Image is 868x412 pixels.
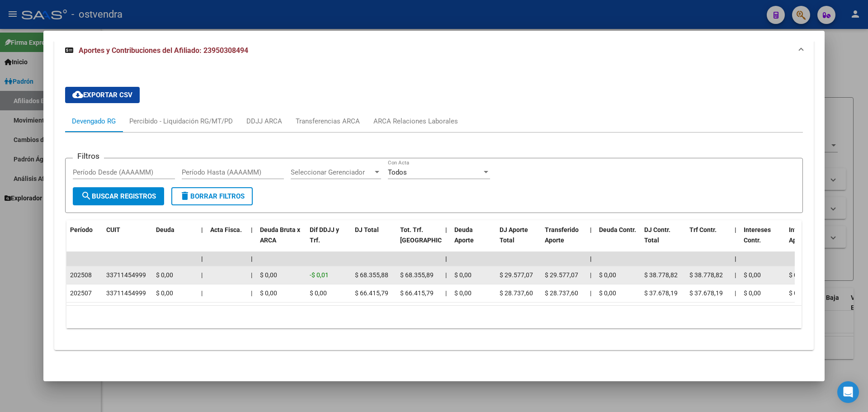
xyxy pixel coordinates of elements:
[400,271,434,279] span: $ 68.355,89
[310,271,329,279] span: -$ 0,01
[207,220,247,260] datatable-header-cell: Acta Fisca.
[251,226,253,233] span: |
[785,220,830,260] datatable-header-cell: Intereses Aporte
[735,289,736,297] span: |
[686,220,731,260] datatable-header-cell: Trf Contr.
[837,381,859,403] div: Open Intercom Messenger
[129,116,233,126] div: Percibido - Liquidación RG/MT/PD
[66,220,103,260] datatable-header-cell: Período
[306,220,351,260] datatable-header-cell: Dif DDJJ y Trf.
[73,187,164,205] button: Buscar Registros
[454,271,472,279] span: $ 0,00
[744,271,761,279] span: $ 0,00
[201,226,203,233] span: |
[454,289,472,297] span: $ 0,00
[496,220,541,260] datatable-header-cell: DJ Aporte Total
[156,289,173,297] span: $ 0,00
[355,289,388,297] span: $ 66.415,79
[396,220,442,260] datatable-header-cell: Tot. Trf. Bruto
[545,289,578,297] span: $ 28.737,60
[310,289,327,297] span: $ 0,00
[689,271,723,279] span: $ 38.778,82
[545,271,578,279] span: $ 29.577,07
[744,226,771,244] span: Intereses Contr.
[595,220,641,260] datatable-header-cell: Deuda Contr.
[351,220,396,260] datatable-header-cell: DJ Total
[355,271,388,279] span: $ 68.355,88
[156,271,173,279] span: $ 0,00
[210,226,242,233] span: Acta Fisca.
[201,271,203,279] span: |
[644,289,678,297] span: $ 37.678,19
[260,271,277,279] span: $ 0,00
[451,220,496,260] datatable-header-cell: Deuda Aporte
[541,220,586,260] datatable-header-cell: Transferido Aporte
[251,271,252,279] span: |
[201,289,203,297] span: |
[442,220,451,260] datatable-header-cell: |
[689,226,717,233] span: Trf Contr.
[641,220,686,260] datatable-header-cell: DJ Contr. Total
[586,220,595,260] datatable-header-cell: |
[373,116,458,126] div: ARCA Relaciones Laborales
[735,226,736,233] span: |
[81,190,92,201] mat-icon: search
[689,289,723,297] span: $ 37.678,19
[644,271,678,279] span: $ 38.778,82
[106,226,120,233] span: CUIT
[599,289,616,297] span: $ 0,00
[735,255,736,262] span: |
[54,36,814,65] mat-expansion-panel-header: Aportes y Contribuciones del Afiliado: 23950308494
[296,116,360,126] div: Transferencias ARCA
[500,226,528,244] span: DJ Aporte Total
[590,289,591,297] span: |
[72,116,116,126] div: Devengado RG
[260,289,277,297] span: $ 0,00
[103,220,152,260] datatable-header-cell: CUIT
[65,87,140,103] button: Exportar CSV
[70,289,92,297] span: 202507
[599,226,636,233] span: Deuda Contr.
[73,151,104,161] h3: Filtros
[599,271,616,279] span: $ 0,00
[445,271,447,279] span: |
[590,271,591,279] span: |
[179,190,190,201] mat-icon: delete
[156,226,175,233] span: Deuda
[260,226,300,244] span: Deuda Bruta x ARCA
[445,289,447,297] span: |
[400,226,462,244] span: Tot. Trf. [GEOGRAPHIC_DATA]
[70,226,93,233] span: Período
[179,192,245,200] span: Borrar Filtros
[247,220,256,260] datatable-header-cell: |
[79,46,248,55] span: Aportes y Contribuciones del Afiliado: 23950308494
[201,255,203,262] span: |
[731,220,740,260] datatable-header-cell: |
[355,226,379,233] span: DJ Total
[789,289,806,297] span: $ 0,00
[106,270,146,280] div: 33711454999
[72,91,132,99] span: Exportar CSV
[246,116,282,126] div: DDJJ ARCA
[81,192,156,200] span: Buscar Registros
[735,271,736,279] span: |
[72,89,83,100] mat-icon: cloud_download
[70,271,92,279] span: 202508
[256,220,306,260] datatable-header-cell: Deuda Bruta x ARCA
[152,220,198,260] datatable-header-cell: Deuda
[251,289,252,297] span: |
[54,65,814,350] div: Aportes y Contribuciones del Afiliado: 23950308494
[500,271,533,279] span: $ 29.577,07
[789,226,816,244] span: Intereses Aporte
[251,255,253,262] span: |
[445,255,447,262] span: |
[171,187,253,205] button: Borrar Filtros
[590,255,592,262] span: |
[500,289,533,297] span: $ 28.737,60
[454,226,474,244] span: Deuda Aporte
[545,226,579,244] span: Transferido Aporte
[445,226,447,233] span: |
[789,271,806,279] span: $ 0,00
[740,220,785,260] datatable-header-cell: Intereses Contr.
[198,220,207,260] datatable-header-cell: |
